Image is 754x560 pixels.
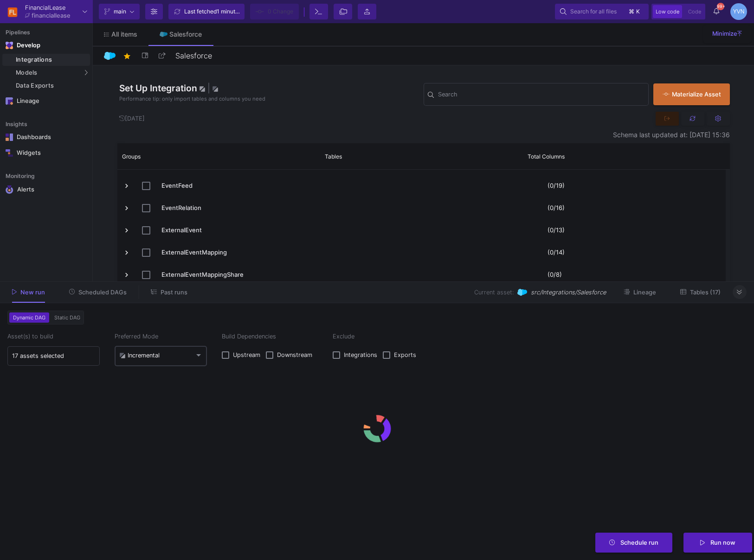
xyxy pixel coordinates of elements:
span: Static DAG [52,314,82,321]
button: Tables (17) [669,285,732,299]
div: Data Exports [16,82,88,89]
span: Scheduled DAGs [78,289,127,296]
input: Search for Tables, Columns, etc. [438,92,644,100]
img: Navigation icon [6,134,13,141]
a: Navigation iconWidgets [2,146,90,160]
button: Code [685,5,704,18]
span: Tables [325,153,342,160]
div: FinancialLease [25,5,71,11]
span: EventFeed [161,175,314,197]
span: [DATE] [119,115,145,122]
span: Asset(s) to build [7,332,100,341]
span: Code [688,8,701,15]
span: Exports [394,351,416,359]
span: Upstream [233,351,260,359]
y42-import-column-renderer: (0/8) [548,271,562,278]
div: Last fetched [184,5,240,19]
button: YVN [728,3,747,20]
span: Past runs [161,289,187,296]
div: Press SPACE to select this row. [117,263,726,286]
span: src/Integrations/Salesforce [531,288,606,297]
span: All items [111,31,137,38]
button: Scheduled DAGs [58,285,138,299]
input: Current asset (default) [12,352,96,360]
div: Press SPACE to select this row. [117,197,726,219]
button: Materialize Asset [653,83,729,105]
img: GqBB3sYz5Cjd0wdlerL82zSOkAwI3ybqdSLWwX09.png [6,5,19,19]
span: Downstream [277,351,312,359]
span: Performance tip: only import tables and columns you need [119,95,265,103]
span: Search for all files [570,5,617,19]
img: Salesforce [517,287,527,297]
button: Run now [683,533,752,553]
button: Past runs [140,285,199,299]
img: Navigation icon [6,97,13,105]
span: ⌘ [629,6,634,17]
div: Dashboards [17,134,77,141]
div: Press SPACE to select this row. [117,174,726,197]
button: [DATE] [117,112,147,126]
button: 99+ [708,4,725,19]
span: ExternalEventMapping [161,242,314,263]
img: logo.gif [361,413,393,445]
span: Run now [710,539,735,546]
button: Dynamic DAG [9,312,49,323]
span: ExternalEventMappingShare [161,264,314,286]
button: Low code [653,5,682,18]
span: New run [20,289,45,296]
button: ⌘k [626,6,644,17]
div: Press SPACE to select this row. [117,241,726,263]
img: Navigation icon [6,149,13,157]
span: ExternalEvent [161,219,314,241]
div: Alerts [17,185,77,194]
span: 99+ [717,3,724,10]
div: Set Up Integration [117,82,424,107]
span: Total Columns [528,153,565,160]
a: Data Exports [2,80,90,92]
span: Lineage [633,289,656,296]
span: Groups [122,153,141,160]
span: Preferred Mode [115,332,207,341]
y42-import-column-renderer: (0/16) [548,204,565,211]
a: Navigation iconDashboards [2,130,90,145]
div: Press SPACE to select this row. [117,219,726,241]
a: Integrations [2,54,90,66]
img: Navigation icon [6,185,13,194]
span: Exclude [333,332,422,341]
div: Salesforce [169,31,202,38]
span: Models [16,69,38,76]
span: Tables (17) [690,289,721,296]
button: Search for all files⌘k [555,4,649,19]
div: Schema last updated at: [DATE] 15:36 [117,131,730,139]
span: Low code [656,8,679,15]
div: Integrations [16,56,88,64]
a: Navigation iconAlerts [2,182,90,197]
mat-icon: star [122,51,133,62]
span: Build Dependencies [222,332,318,341]
y42-import-column-renderer: (0/13) [548,226,565,234]
span: | [207,83,210,94]
span: k [636,6,640,17]
span: Schedule run [620,539,658,546]
div: YVN [730,3,747,20]
div: Lineage [17,97,77,105]
span: 1 minute ago [217,8,250,15]
button: New run [1,285,56,299]
span: Current asset: [474,288,514,297]
a: Navigation iconLineage [2,94,90,108]
button: main [99,4,140,19]
div: Incremental [119,352,160,359]
button: Last fetched1 minute ago [168,4,245,19]
div: financiallease [32,13,71,19]
div: Widgets [17,149,77,157]
span: Integrations [344,351,377,359]
img: Tab icon [160,31,168,38]
button: Schedule run [595,533,673,553]
div: Develop [17,42,31,49]
span: Dynamic DAG [11,314,47,321]
span: EventRelation [161,197,314,219]
button: Lineage [612,285,667,299]
mat-expansion-panel-header: Navigation iconDevelop [2,38,90,53]
y42-import-column-renderer: (0/19) [548,182,565,189]
button: Static DAG [52,312,82,323]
